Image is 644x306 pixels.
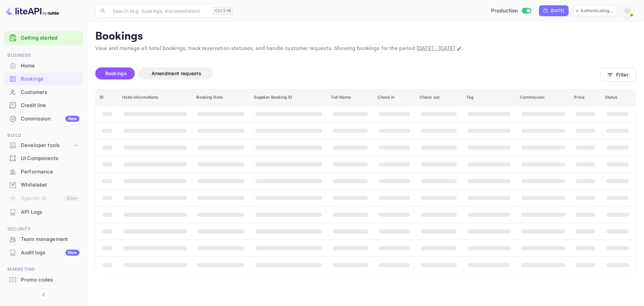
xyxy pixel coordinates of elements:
span: Security [4,225,83,233]
span: Build [4,132,83,139]
a: Audit logsNew [4,246,83,259]
button: Change date range [456,45,463,52]
div: Bookings [4,72,83,86]
div: Credit line [4,99,83,112]
div: Customers [21,89,79,96]
a: CommissionNew [4,112,83,125]
span: Marketing [4,266,83,273]
a: Customers [4,86,83,98]
a: Promo codes [4,273,83,286]
div: Performance [21,168,79,176]
div: API Logs [4,206,83,219]
p: Bookings [95,30,636,43]
th: Commission [516,89,571,106]
span: Business [4,52,83,59]
div: CommissionNew [4,112,83,125]
a: Bookings [4,72,83,85]
th: Full Name [327,89,373,106]
div: API Logs [21,208,79,216]
div: Home [21,62,79,70]
th: ID [96,89,118,106]
span: Bookings [105,70,127,76]
img: LiteAPI logo [5,5,59,16]
div: Developer tools [4,140,83,151]
a: UI Components [4,152,83,164]
div: Promo codes [21,276,79,284]
span: [DATE] - [DATE] [417,45,455,52]
div: Switch to Sandbox mode [488,7,534,15]
a: Team management [4,233,83,245]
th: Booking Date [192,89,250,106]
div: account-settings tabs [95,67,600,80]
span: Amendment requests [152,70,201,76]
div: Performance [4,165,83,178]
th: Check in [373,89,415,106]
p: View and manage all hotel bookings, track reservation statuses, and handle customer requests. Sho... [95,45,636,53]
a: Getting started [21,34,79,42]
div: Whitelabel [21,181,79,189]
a: Whitelabel [4,178,83,191]
div: [DATE] [551,8,565,14]
a: Home [4,59,83,72]
div: Commission [21,115,79,123]
th: Hotel informations [118,89,192,106]
div: Developer tools [21,142,73,149]
a: API Logs [4,206,83,218]
th: Price [570,89,601,106]
th: Tag [462,89,516,106]
a: Credit line [4,99,83,111]
div: Bookings [21,75,79,83]
div: Whitelabel [4,178,83,192]
th: Supplier Booking ID [250,89,327,106]
button: Collapse navigation [38,289,50,301]
button: Filter [600,68,636,82]
div: Home [4,59,83,72]
table: booking table [96,89,636,273]
div: New [65,250,79,256]
div: Ctrl+K [213,6,233,15]
div: Audit logsNew [4,246,83,259]
div: Customers [4,86,83,99]
div: UI Components [21,155,79,162]
div: Team management [4,233,83,246]
input: Search (e.g. bookings, documentation) [109,4,210,17]
p: Authenticating... [581,8,613,14]
div: Promo codes [4,273,83,287]
span: Production [491,7,518,15]
div: Team management [21,236,79,243]
div: Credit line [21,102,79,109]
a: Performance [4,165,83,178]
div: Getting started [4,31,83,45]
div: New [65,116,79,122]
div: Audit logs [21,249,79,257]
div: UI Components [4,152,83,165]
th: Status [601,89,636,106]
th: Check out [416,89,462,106]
